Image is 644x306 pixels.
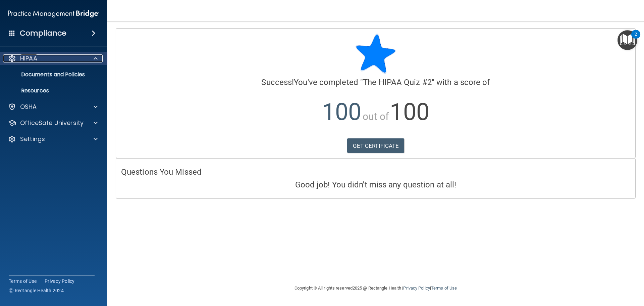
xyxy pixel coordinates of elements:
button: Open Resource Center, 2 new notifications [618,30,637,50]
a: OSHA [8,103,98,111]
h4: Compliance [20,29,66,38]
p: HIPAA [20,54,37,62]
img: blue-star-rounded.9d042014.png [356,34,396,74]
h4: Questions You Missed [121,168,630,176]
p: OfficeSafe University [20,119,84,127]
a: Settings [8,135,98,143]
a: OfficeSafe University [8,119,98,127]
a: Terms of Use [431,286,457,291]
p: OSHA [20,103,37,111]
span: out of [363,111,389,122]
div: Copyright © All rights reserved 2025 @ Rectangle Health | | [253,277,498,299]
p: Documents and Policies [4,71,96,78]
a: Privacy Policy [45,278,75,285]
span: 100 [390,98,429,126]
p: Resources [4,87,96,94]
a: Privacy Policy [403,286,430,291]
div: 2 [635,34,637,43]
span: Success! [261,78,294,87]
p: Settings [20,135,45,143]
img: PMB logo [8,7,99,20]
a: HIPAA [8,54,98,62]
h4: You've completed " " with a score of [121,78,630,87]
h4: Good job! You didn't miss any question at all! [121,180,630,189]
span: 100 [322,98,361,126]
span: The HIPAA Quiz #2 [363,78,432,87]
a: Terms of Use [9,278,37,285]
a: GET CERTIFICATE [347,138,405,153]
span: Ⓒ Rectangle Health 2024 [9,287,64,294]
